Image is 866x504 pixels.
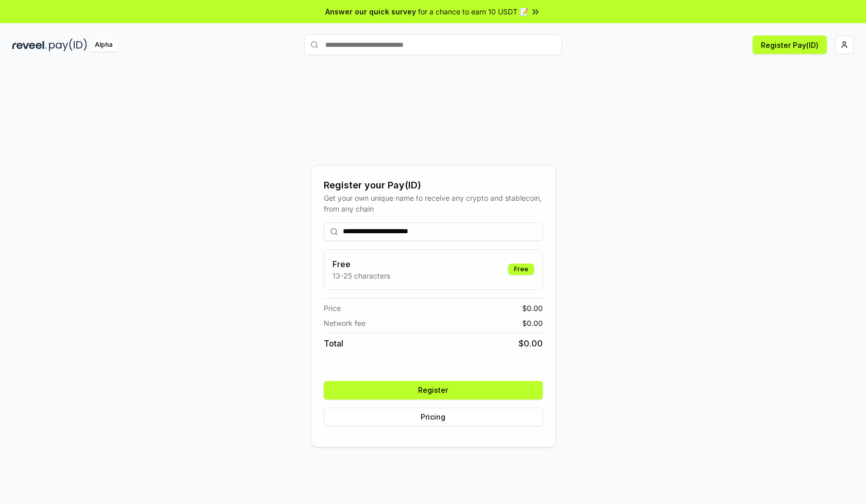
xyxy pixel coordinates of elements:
span: $ 0.00 [522,303,543,314]
div: Register your Pay(ID) [324,178,543,193]
button: Register Pay(ID) [753,36,827,54]
h3: Free [332,258,390,270]
span: Price [324,303,341,314]
button: Register [324,381,543,399]
span: Total [324,337,343,350]
div: Get your own unique name to receive any crypto and stablecoin, from any chain [324,193,543,214]
p: 13-25 characters [332,270,390,281]
div: Free [508,264,534,275]
div: Alpha [89,39,118,51]
img: reveel_dark [12,39,47,51]
span: Network fee [324,318,365,328]
img: pay_id [49,39,87,51]
span: $ 0.00 [522,318,543,328]
button: Pricing [324,408,543,426]
span: for a chance to earn 10 USDT 📝 [418,6,528,17]
span: Answer our quick survey [325,6,416,17]
span: $ 0.00 [519,337,543,350]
